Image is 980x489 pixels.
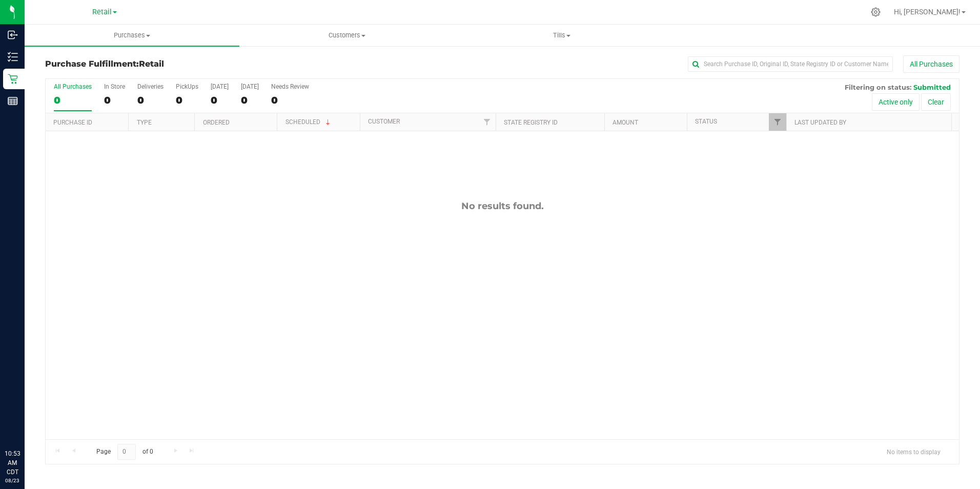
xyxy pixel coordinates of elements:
span: Hi, [PERSON_NAME]! [894,8,961,16]
div: 0 [104,94,125,106]
span: Filtering on status: [845,83,911,91]
div: 0 [241,94,259,106]
inline-svg: Inbound [8,30,18,40]
span: Retail [92,8,112,16]
a: Type [137,119,152,126]
span: Page of 0 [88,444,161,460]
a: Tills [455,25,669,46]
h3: Purchase Fulfillment: [45,59,350,69]
div: In Store [104,83,125,90]
a: Status [695,118,717,125]
a: Ordered [203,119,230,126]
iframe: Resource center unread badge [30,405,43,418]
div: Needs Review [271,83,309,90]
button: Clear [921,93,951,111]
inline-svg: Inventory [8,52,18,62]
span: Purchases [25,31,239,40]
a: Filter [769,113,786,131]
span: Customers [240,31,454,40]
iframe: Resource center [10,407,41,438]
div: Deliveries [137,83,164,90]
div: No results found. [46,200,959,212]
inline-svg: Retail [8,74,18,84]
a: Purchases [25,25,239,46]
a: Purchase ID [53,119,92,126]
a: Customers [239,25,454,46]
div: PickUps [176,83,198,90]
span: Tills [455,31,669,40]
a: State Registry ID [504,119,558,126]
div: Manage settings [869,7,882,17]
a: Filter [479,113,496,131]
button: All Purchases [903,55,959,73]
span: No items to display [879,444,949,459]
p: 08/23 [5,477,20,484]
div: 0 [54,94,92,106]
div: [DATE] [211,83,229,90]
button: Active only [872,93,920,111]
p: 10:53 AM CDT [5,449,20,477]
span: Submitted [913,83,951,91]
span: Retail [139,59,164,69]
div: [DATE] [241,83,259,90]
a: Amount [612,119,638,126]
div: All Purchases [54,83,92,90]
inline-svg: Reports [8,96,18,106]
div: 0 [211,94,229,106]
div: 0 [271,94,309,106]
div: 0 [137,94,164,106]
a: Last Updated By [794,119,846,126]
input: Search Purchase ID, Original ID, State Registry ID or Customer Name... [688,56,893,72]
div: 0 [176,94,198,106]
a: Scheduled [285,118,332,126]
a: Customer [368,118,400,125]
